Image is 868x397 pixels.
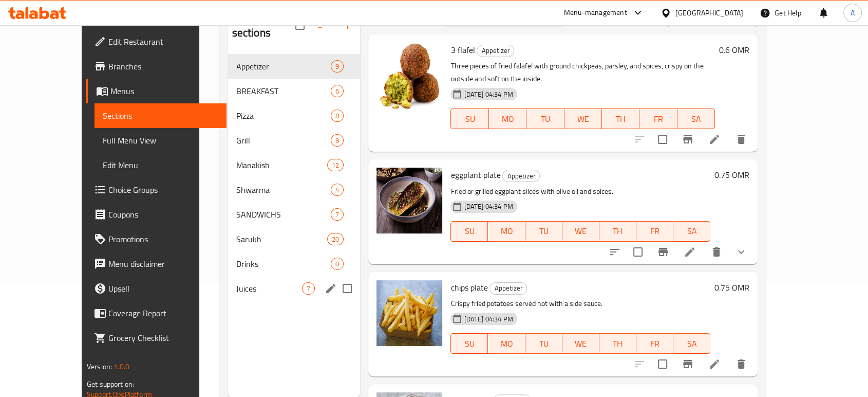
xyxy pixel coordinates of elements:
[236,184,331,196] span: Shwarma
[331,208,344,221] div: items
[460,89,517,99] span: [DATE] 04:34 PM
[651,240,675,264] button: Branch-specific-item
[331,86,343,96] span: 6
[103,134,218,147] span: Full Menu View
[652,353,673,375] span: Select to update
[564,7,627,19] div: Menu-management
[236,134,331,147] span: Grill
[450,280,487,295] span: chips plate
[677,109,715,129] button: SA
[450,297,710,310] p: Crispy fried potatoes served hot with a side sauce.
[331,85,344,97] div: items
[493,112,522,127] span: MO
[228,128,361,153] div: Grill9
[108,184,218,196] span: Choice Groups
[450,185,710,198] p: Fried or grilled eggplant slices with olive oil and spices.
[675,352,700,376] button: Branch-specific-item
[602,240,627,264] button: sort-choices
[450,333,488,354] button: SU
[95,128,227,153] a: Full Menu View
[488,221,525,242] button: MO
[376,280,442,346] img: chips plate
[331,259,343,269] span: 0
[562,333,599,354] button: WE
[327,233,344,245] div: items
[86,29,227,54] a: Edit Restaurant
[677,336,706,351] span: SA
[236,233,328,245] span: Sarukh
[684,246,696,258] a: Edit menu item
[714,168,749,182] h6: 0.75 OMR
[331,111,343,121] span: 8
[460,202,517,211] span: [DATE] 04:34 PM
[331,110,344,122] div: items
[228,50,361,305] nav: Menu sections
[323,281,338,296] button: edit
[103,159,218,171] span: Edit Menu
[708,358,721,370] a: Edit menu item
[236,110,331,122] span: Pizza
[86,202,227,227] a: Coupons
[331,134,344,147] div: items
[450,60,715,85] p: Three pieces of fried falafel with ground chickpeas, parsley, and spices, crispy on the outside a...
[851,7,855,19] span: A
[729,352,753,376] button: delete
[376,168,442,233] img: eggplant plate
[108,208,218,221] span: Coupons
[492,224,521,239] span: MO
[735,246,747,258] svg: Show Choices
[450,42,475,58] span: 3 flafel
[236,208,331,221] div: SANDWICHS
[236,282,303,295] span: Juices
[108,307,218,319] span: Coverage Report
[567,224,595,239] span: WE
[531,112,560,127] span: TU
[228,251,361,276] div: Drinks0
[569,112,598,127] span: WE
[86,54,227,79] a: Branches
[708,133,721,146] a: Edit menu item
[652,129,673,150] span: Select to update
[228,177,361,202] div: Shwarma4
[86,276,227,301] a: Upsell
[567,336,595,351] span: WE
[86,227,227,251] a: Promotions
[673,221,710,242] button: SA
[599,221,636,242] button: TH
[86,79,227,103] a: Menus
[87,360,112,373] span: Version:
[108,35,218,48] span: Edit Restaurant
[627,241,649,263] span: Select to update
[682,112,711,127] span: SA
[108,233,218,245] span: Promotions
[489,282,527,295] div: Appetizer
[526,109,564,129] button: TU
[376,43,442,109] img: 3 flafel
[640,336,669,351] span: FR
[488,333,525,354] button: MO
[236,60,331,73] span: Appetizer
[228,103,361,128] div: Pizza8
[328,234,343,244] span: 20
[719,43,749,57] h6: 0.6 OMR
[228,202,361,227] div: SANDWICHS7
[236,258,331,270] span: Drinks
[327,159,344,171] div: items
[110,85,218,97] span: Menus
[564,109,602,129] button: WE
[108,282,218,295] span: Upsell
[86,301,227,326] a: Coverage Report
[675,7,743,19] div: [GEOGRAPHIC_DATA]
[729,127,753,152] button: delete
[640,224,669,239] span: FR
[450,109,488,129] button: SU
[236,85,331,97] div: BREAKFAST
[489,109,526,129] button: MO
[599,333,636,354] button: TH
[714,280,749,295] h6: 0.75 OMR
[108,332,218,344] span: Grocery Checklist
